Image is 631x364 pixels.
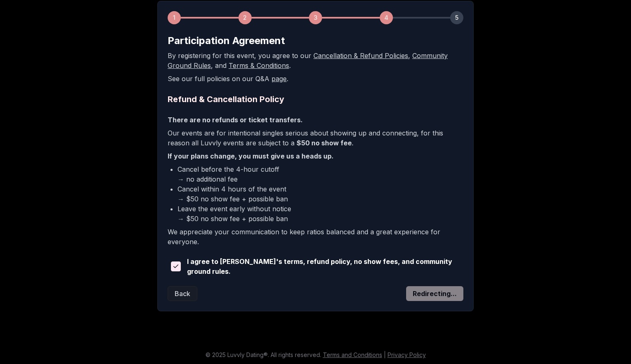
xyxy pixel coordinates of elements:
p: If your plans change, you must give us a heads up. [168,151,463,161]
a: page [271,75,287,83]
li: Leave the event early without notice → $50 no show fee + possible ban [178,204,463,224]
p: By registering for this event, you agree to our , , and . [168,51,463,70]
a: Terms & Conditions [229,61,289,70]
span: | [384,351,386,358]
li: Cancel before the 4-hour cutoff → no additional fee [178,164,463,184]
p: Our events are for intentional singles serious about showing up and connecting, for this reason a... [168,128,463,148]
a: Cancellation & Refund Policies [313,51,408,60]
h2: Refund & Cancellation Policy [168,93,463,105]
a: Terms and Conditions [323,351,382,358]
button: Back [168,286,197,301]
span: I agree to [PERSON_NAME]'s terms, refund policy, no show fees, and community ground rules. [187,257,463,276]
p: See our full policies on our Q&A . [168,74,463,84]
b: $50 no show fee [297,139,352,147]
div: 5 [450,11,463,24]
p: We appreciate your communication to keep ratios balanced and a great experience for everyone. [168,227,463,247]
div: 3 [309,11,322,24]
div: 1 [168,11,181,24]
div: 2 [238,11,252,24]
p: There are no refunds or ticket transfers. [168,115,463,125]
h2: Participation Agreement [168,34,463,47]
a: Privacy Policy [388,351,426,358]
div: 4 [380,11,393,24]
li: Cancel within 4 hours of the event → $50 no show fee + possible ban [178,184,463,204]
